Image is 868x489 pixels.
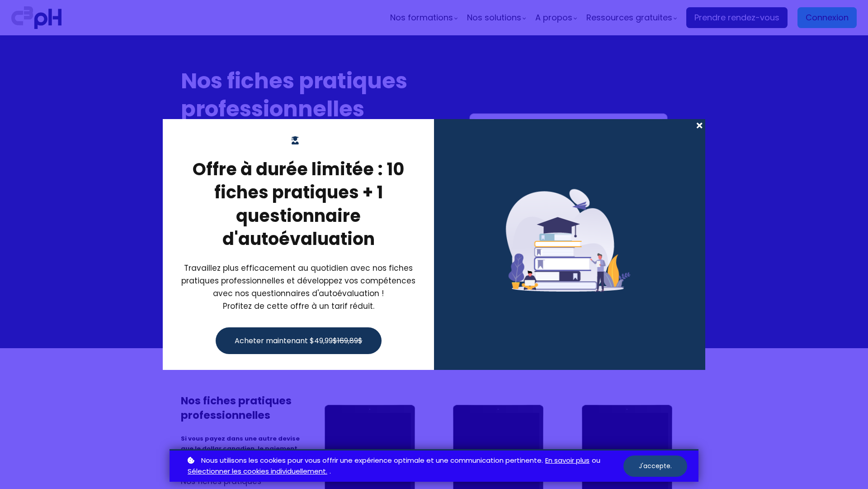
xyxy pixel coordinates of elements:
[174,158,423,250] h2: Offre à durée limitée : 10 fiches pratiques + 1 questionnaire d'autoévaluation
[216,327,382,354] button: Acheter maintenant $49,99$169,89$
[185,455,623,478] p: ou .
[188,466,327,477] a: Sélectionner les cookies individuellement.
[235,335,363,346] span: Acheter maintenant $49,99
[545,455,590,466] a: En savoir plus
[623,455,687,477] button: J'accepte.
[333,336,363,346] s: $169,89$
[201,455,543,466] span: Nous utilisons les cookies pour vous offrir une expérience optimale et une communication pertinente.
[174,262,423,312] div: Travaillez plus efficacement au quotidien avec nos fiches pratiques professionnelles et développe...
